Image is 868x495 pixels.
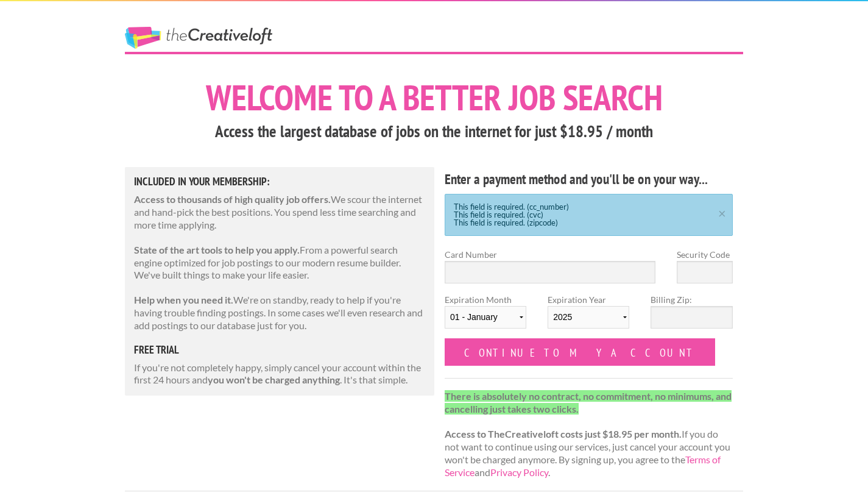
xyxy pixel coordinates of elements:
[134,294,233,305] strong: Help when you need it.
[445,454,721,478] a: Terms of Service
[651,293,732,306] label: Billing Zip:
[134,244,300,255] strong: State of the art tools to help you apply.
[134,361,425,387] p: If you're not completely happy, simply cancel your account within the first 24 hours and . It's t...
[445,338,715,366] input: Continue to my account
[715,208,730,216] a: ×
[125,27,272,49] a: The Creative Loft
[445,306,526,329] select: Expiration Month
[134,176,425,187] h5: Included in Your Membership:
[548,306,629,329] select: Expiration Year
[208,374,340,385] strong: you won't be charged anything
[134,193,425,231] p: We scour the internet and hand-pick the best positions. You spend less time searching and more ti...
[445,390,732,415] strong: There is absolutely no contract, no commitment, no minimums, and cancelling just takes two clicks.
[677,248,733,261] label: Security Code
[445,390,733,479] p: If you do not want to continue using our services, just cancel your account you won't be charged ...
[445,169,733,189] h4: Enter a payment method and you'll be on your way...
[134,244,425,282] p: From a powerful search engine optimized for job postings to our modern resume builder. We've buil...
[134,344,425,355] h5: free trial
[134,294,425,332] p: We're on standby, ready to help if you're having trouble finding postings. In some cases we'll ev...
[445,248,655,261] label: Card Number
[125,120,743,143] h3: Access the largest database of jobs on the internet for just $18.95 / month
[490,466,548,478] a: Privacy Policy
[548,293,629,338] label: Expiration Year
[445,293,526,338] label: Expiration Month
[134,193,331,205] strong: Access to thousands of high quality job offers.
[125,80,743,115] h1: Welcome to a better job search
[445,194,733,236] div: This field is required. (cc_number) This field is required. (cvc) This field is required. (zipcode)
[445,428,682,440] strong: Access to TheCreativeloft costs just $18.95 per month.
